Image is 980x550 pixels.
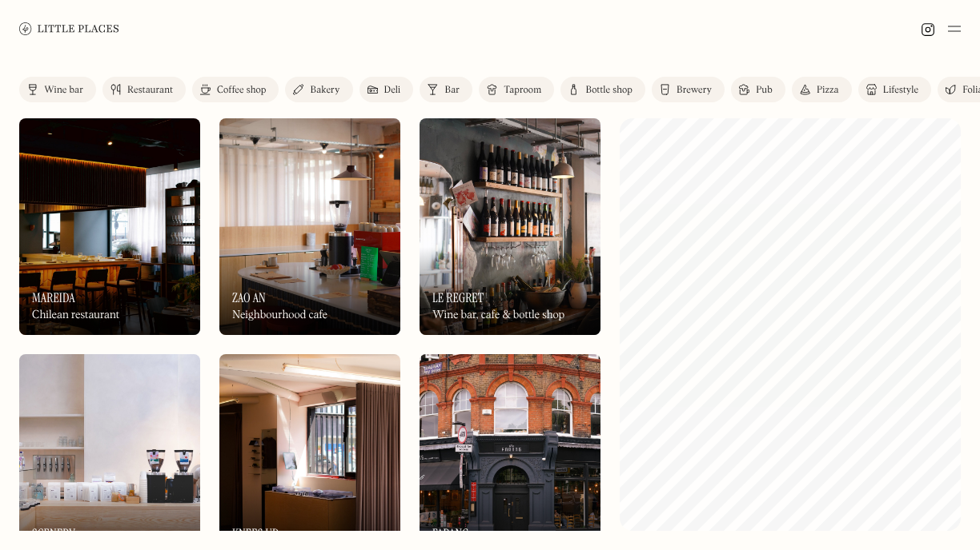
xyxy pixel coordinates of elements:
[420,77,472,102] a: Bar
[232,526,279,541] h3: Knees Up
[504,86,541,95] div: Taproom
[32,526,75,541] h3: Scenery
[44,86,83,95] div: Wine bar
[420,118,600,335] img: Le Regret
[310,86,339,95] div: Bakery
[217,86,266,95] div: Coffee shop
[232,309,327,322] div: Neighbourhood cafe
[585,86,633,95] div: Bottle shop
[432,309,564,322] div: Wine bar, cafe & bottle shop
[620,118,961,531] canvas: Map
[792,77,852,102] a: Pizza
[479,77,554,102] a: Taproom
[817,86,839,95] div: Pizza
[219,118,400,335] a: Zao AnZao AnZao AnNeighbourhood cafe
[858,77,931,102] a: Lifestyle
[285,77,352,102] a: Bakery
[192,77,279,102] a: Coffee shop
[432,526,469,541] h3: Farang
[32,290,75,305] h3: Mareida
[127,86,173,95] div: Restaurant
[102,77,186,102] a: Restaurant
[32,309,119,322] div: Chilean restaurant
[19,77,96,102] a: Wine bar
[420,118,600,335] a: Le RegretLe RegretLe RegretWine bar, cafe & bottle shop
[883,86,918,95] div: Lifestyle
[677,86,712,95] div: Brewery
[384,86,401,95] div: Deli
[560,77,645,102] a: Bottle shop
[756,86,773,95] div: Pub
[652,77,725,102] a: Brewery
[731,77,785,102] a: Pub
[359,77,414,102] a: Deli
[432,290,484,305] h3: Le Regret
[219,118,400,335] img: Zao An
[444,86,460,95] div: Bar
[232,290,266,305] h3: Zao An
[19,118,200,335] img: Mareida
[19,118,200,335] a: MareidaMareidaMareidaChilean restaurant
